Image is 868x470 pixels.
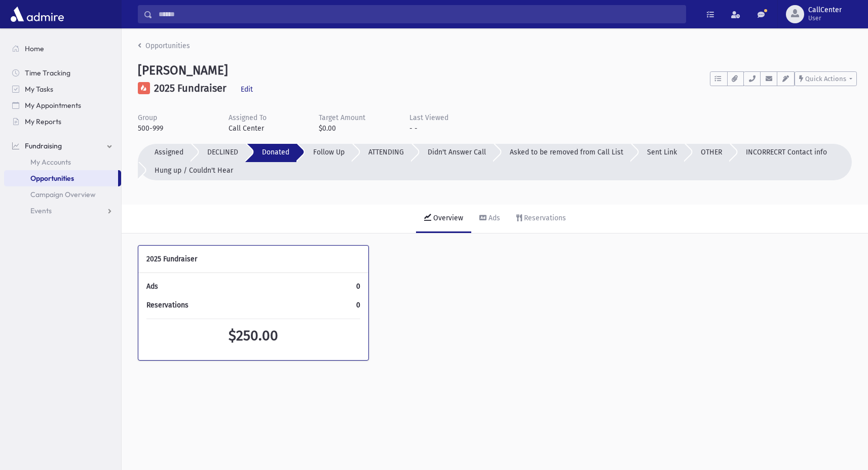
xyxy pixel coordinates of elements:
[4,41,121,57] a: Home
[155,166,233,175] span: Hung up / Couldn't Hear
[229,123,309,134] span: Call Center
[508,205,574,233] a: Reservations
[138,42,190,50] a: Opportunities
[356,282,360,291] a: 0
[25,44,44,53] span: Home
[486,214,500,222] div: Ads
[630,144,684,162] button: Sent Link
[352,144,411,162] button: ATTENDING
[229,327,278,344] span: $250.00
[25,68,70,77] span: Time Tracking
[30,174,74,183] span: Opportunities
[25,141,62,150] span: Fundraising
[701,148,722,156] span: OTHER
[684,144,729,162] button: OTHER
[795,71,857,86] button: Quick Actions
[409,124,418,133] span: - -
[411,144,493,162] button: Didn't Answer Call
[522,214,566,222] div: Reservations
[647,148,677,156] span: Sent Link
[428,148,486,156] span: Didn't Answer Call
[4,65,121,81] a: Time Tracking
[25,117,61,126] span: My Reports
[356,301,360,309] a: 0
[471,205,508,233] a: Ads
[510,148,623,156] span: Asked to be removed from Call List
[4,113,121,130] a: My Reports
[30,206,52,215] span: Events
[138,63,228,78] h4: [PERSON_NAME]
[409,113,448,122] span: Last Viewed
[155,148,183,156] span: Assigned
[245,144,296,162] button: Donated
[729,144,834,162] button: INCORRECRT Contact info
[153,5,686,23] input: Search
[4,170,118,186] a: Opportunities
[138,113,157,122] span: Group
[138,246,368,273] div: 2025 Fundraiser
[30,158,71,167] span: My Accounts
[138,63,490,82] a: [PERSON_NAME]
[296,144,352,162] button: Follow Up
[4,154,121,170] a: My Accounts
[191,144,245,162] button: DECLINED
[241,84,253,96] a: Edit
[4,138,121,154] a: Fundraising
[30,190,96,199] span: Campaign Overview
[368,148,404,156] span: ATTENDING
[4,97,121,113] a: My Appointments
[319,123,399,134] span: $0.00
[4,203,121,219] a: Events
[493,144,630,162] button: Asked to be removed from Call List
[229,113,267,122] span: Assigned To
[154,82,227,94] h5: 2025 Fundraiser
[746,148,827,156] span: INCORRECRT Contact info
[138,144,191,162] button: Assigned
[8,4,66,24] img: AdmirePro
[431,214,463,222] div: Overview
[4,186,121,203] a: Campaign Overview
[319,113,365,122] span: Target Amount
[4,81,121,97] a: My Tasks
[146,282,158,291] span: Ads
[808,14,842,22] span: User
[262,148,289,156] span: Donated
[416,205,471,233] a: Overview
[207,148,238,156] span: DECLINED
[146,301,188,309] span: Reservations
[25,101,81,110] span: My Appointments
[805,75,846,83] span: Quick Actions
[138,162,240,180] button: Hung up / Couldn't Hear
[808,6,842,14] span: CallCenter
[138,123,218,134] span: 500-999
[313,148,345,156] span: Follow Up
[25,85,53,94] span: My Tasks
[138,41,852,51] nav: breadcrumb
